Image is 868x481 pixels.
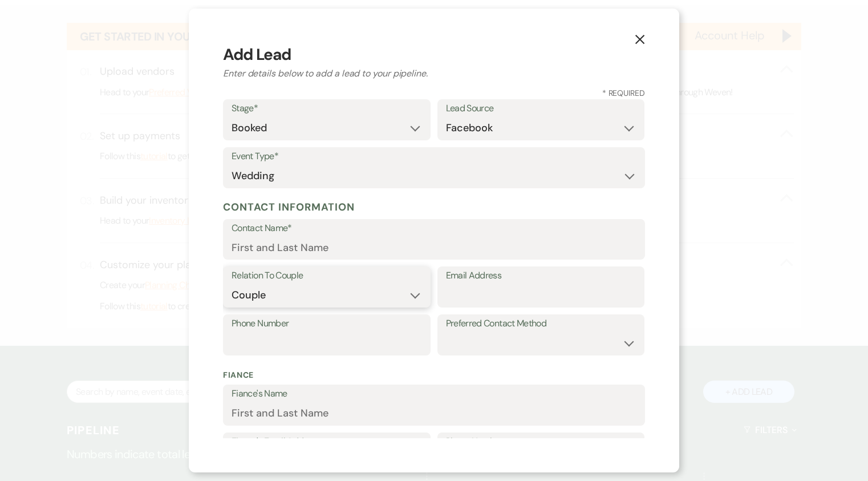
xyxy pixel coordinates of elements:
h3: * Required [223,87,645,99]
label: Event Type* [232,148,636,165]
label: Fiance's Name [232,386,636,402]
label: Relation To Couple [232,268,422,284]
h5: Contact Information [223,199,645,216]
p: Fiance [223,369,645,381]
label: Phone Number [232,316,422,332]
input: First and Last Name [232,236,636,258]
label: Lead Source [446,100,636,117]
h2: Enter details below to add a lead to your pipeline. [223,67,645,80]
input: First and Last Name [232,402,636,425]
label: Fiance's Email Address [232,434,422,450]
label: Stage* [232,100,422,117]
h3: Add Lead [223,43,645,67]
label: Email Address [446,268,636,284]
label: Contact Name* [232,220,636,237]
label: Phone Number [446,434,636,450]
label: Preferred Contact Method [446,316,636,332]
